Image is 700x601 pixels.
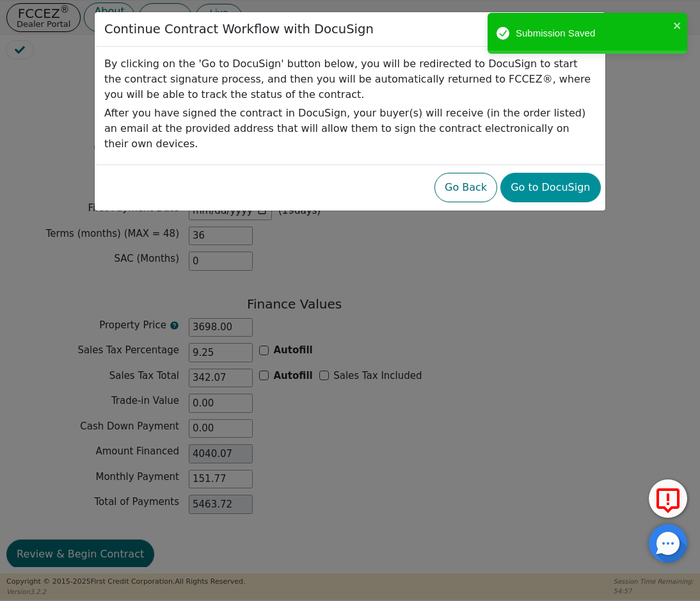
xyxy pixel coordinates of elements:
button: Go Back [434,173,497,202]
div: Submission Saved [516,26,669,41]
h3: Continue Contract Workflow with DocuSign [104,22,374,36]
p: By clicking on the 'Go to DocuSign' button below, you will be redirected to DocuSign to start the... [104,56,596,102]
button: Go to DocuSign [500,173,600,202]
button: close [673,18,682,33]
p: After you have signed the contract in DocuSign, your buyer(s) will receive (in the order listed) ... [104,106,596,152]
button: Report Error to FCC [649,479,687,518]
